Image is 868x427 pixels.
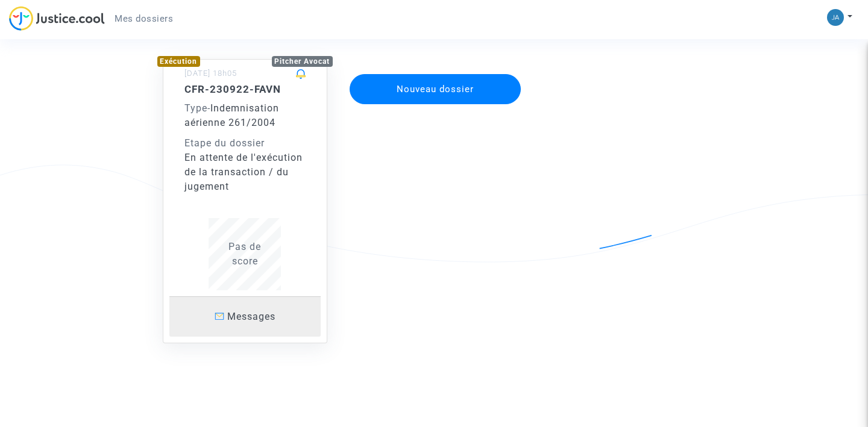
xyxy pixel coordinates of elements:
a: Messages [169,296,321,337]
img: jc-logo.svg [9,6,105,31]
span: - [184,102,210,114]
div: Exécution [157,56,201,67]
small: [DATE] 18h05 [184,69,237,78]
a: Nouveau dossier [348,66,522,78]
div: Pitcher Avocat [272,56,333,67]
span: Messages [227,311,275,322]
span: Mes dossiers [115,13,173,24]
a: Mes dossiers [105,10,183,28]
div: Etape du dossier [184,136,306,151]
span: Type [184,102,207,114]
span: Indemnisation aérienne 261/2004 [184,102,279,128]
span: Pas de score [228,241,261,267]
button: Nouveau dossier [350,74,521,104]
img: 7dc956e91e0c0230890cdbcddfc76d78 [827,9,844,26]
a: ExécutionPitcher Avocat[DATE] 18h05CFR-230922-FAVNType-Indemnisation aérienne 261/2004Etape du do... [151,35,340,343]
h5: CFR-230922-FAVN [184,83,306,95]
div: En attente de l'exécution de la transaction / du jugement [184,151,306,194]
